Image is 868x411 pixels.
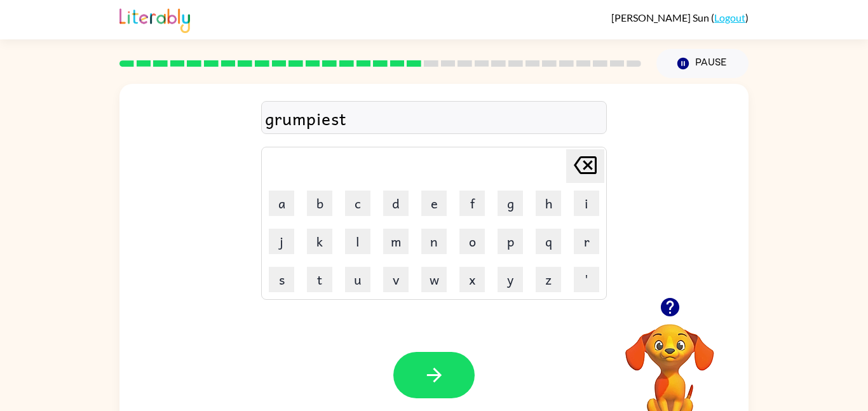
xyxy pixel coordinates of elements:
[536,229,561,254] button: q
[345,191,370,216] button: c
[459,229,485,254] button: o
[269,229,294,254] button: j
[307,267,332,292] button: t
[574,191,599,216] button: i
[611,11,749,24] div: ( )
[421,267,447,292] button: w
[383,267,409,292] button: v
[307,191,332,216] button: b
[345,267,370,292] button: u
[536,191,561,216] button: h
[459,191,485,216] button: f
[574,229,599,254] button: r
[383,191,409,216] button: d
[656,49,749,78] button: Pause
[498,267,523,292] button: y
[119,5,190,33] img: Literably
[536,267,561,292] button: z
[498,191,523,216] button: g
[269,191,294,216] button: a
[383,229,409,254] button: m
[269,267,294,292] button: s
[307,229,332,254] button: k
[421,229,447,254] button: n
[498,229,523,254] button: p
[421,191,447,216] button: e
[574,267,599,292] button: '
[459,267,485,292] button: x
[714,11,745,24] a: Logout
[265,105,603,131] div: grumpiest
[345,229,370,254] button: l
[611,11,711,24] span: [PERSON_NAME] Sun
